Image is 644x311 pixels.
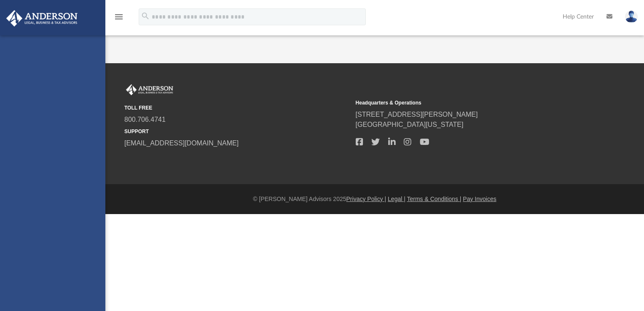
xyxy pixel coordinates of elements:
[407,196,462,202] a: Terms & Conditions |
[356,99,581,107] small: Headquarters & Operations
[356,111,478,118] a: [STREET_ADDRESS][PERSON_NAME]
[105,195,644,204] div: © [PERSON_NAME] Advisors 2025
[346,196,386,202] a: Privacy Policy |
[356,121,464,128] a: [GEOGRAPHIC_DATA][US_STATE]
[124,139,239,147] a: [EMAIL_ADDRESS][DOMAIN_NAME]
[124,104,350,112] small: TOLL FREE
[114,12,124,22] i: menu
[114,16,124,22] a: menu
[625,11,638,23] img: User Pic
[4,10,80,27] img: Anderson Advisors Platinum Portal
[124,84,175,95] img: Anderson Advisors Platinum Portal
[124,116,166,123] a: 800.706.4741
[141,11,150,21] i: search
[388,196,405,202] a: Legal |
[463,196,496,202] a: Pay Invoices
[124,128,350,135] small: SUPPORT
